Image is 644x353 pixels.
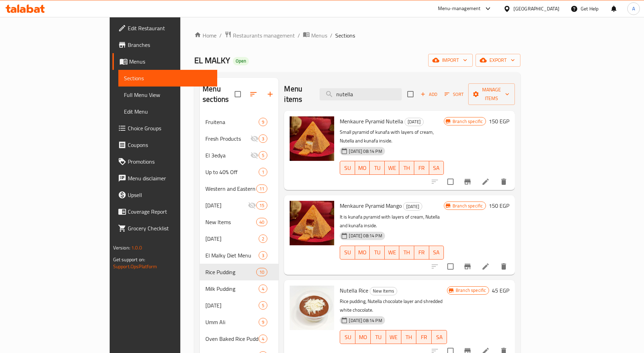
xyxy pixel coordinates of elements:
[128,207,212,216] span: Coverage Report
[445,90,464,98] span: Sort
[438,5,481,13] div: Menu-management
[355,246,370,260] button: MO
[402,247,411,257] span: TH
[113,243,130,252] span: Version:
[205,118,259,126] div: Fruitena
[389,332,399,342] span: WE
[432,247,441,257] span: SA
[405,118,424,126] div: Ramadan
[205,335,259,343] span: Oven Baked Rice Pudding
[257,186,267,192] span: 11
[250,134,259,143] svg: Inactive section
[131,243,142,252] span: 1.0.0
[259,252,267,259] span: 3
[346,232,385,239] span: [DATE] 08:14 PM
[128,191,212,199] span: Upsell
[205,235,259,243] div: 100 Years Ago
[443,174,458,189] span: Select to update
[355,161,370,175] button: MO
[372,247,382,257] span: TU
[358,247,367,257] span: MO
[429,161,444,175] button: SA
[205,268,256,276] span: Rice Pudding
[340,246,355,260] button: SU
[474,85,509,103] span: Manage items
[256,201,267,210] div: items
[200,164,278,180] div: Up to 40% Off1
[372,163,382,173] span: TU
[259,235,267,243] div: items
[370,287,397,295] div: New Items
[233,31,295,40] span: Restaurants management
[495,173,512,190] button: delete
[434,56,467,65] span: import
[432,330,447,344] button: SA
[385,246,400,260] button: WE
[112,137,217,153] a: Coupons
[290,286,334,330] img: Nutella Rice
[513,5,559,13] div: [GEOGRAPHIC_DATA]
[205,318,259,326] span: Umm Ali
[205,151,250,159] div: El 3edya
[200,314,278,330] div: Umm Ali9
[256,184,267,193] div: items
[200,180,278,197] div: Western and Eastern desserts11
[340,297,447,314] p: Rice pudding, Nutella chocolate layer and shredded white chocolate.
[205,134,250,143] span: Fresh Products
[492,286,509,295] h6: 45 EGP
[257,269,267,276] span: 10
[450,118,486,125] span: Branch specific
[128,141,212,149] span: Coupons
[453,287,489,294] span: Branch specific
[358,163,367,173] span: MO
[418,89,440,100] button: Add
[205,251,259,260] div: El Malky Diet Menu
[404,332,414,342] span: TH
[200,214,278,230] div: New Items40
[402,163,411,173] span: TH
[346,148,385,155] span: [DATE] 08:14 PM
[200,297,278,314] div: [DATE]5
[632,5,635,13] span: A
[205,184,256,193] span: Western and Eastern desserts
[205,301,259,310] div: Ashura
[124,91,212,99] span: Full Menu View
[259,118,267,126] div: items
[200,114,278,130] div: Fruitena9
[219,31,222,40] li: /
[259,152,267,159] span: 5
[112,36,217,53] a: Branches
[205,301,259,310] span: [DATE]
[419,332,429,342] span: FR
[194,31,520,40] nav: breadcrumb
[399,161,414,175] button: TH
[343,332,353,342] span: SU
[205,201,248,210] div: Ramadan
[129,57,212,66] span: Menus
[259,318,267,326] div: items
[259,335,267,343] div: items
[200,264,278,280] div: Rice Pudding10
[259,169,267,175] span: 1
[112,170,217,187] a: Menu disclaimer
[481,178,490,186] a: Edit menu item
[459,173,476,190] button: Branch-specific-item
[233,58,249,64] span: Open
[370,287,397,295] span: New Items
[112,153,217,170] a: Promotions
[358,332,368,342] span: MO
[468,83,515,105] button: Manage items
[200,247,278,264] div: El Malky Diet Menu3
[128,41,212,49] span: Branches
[417,247,426,257] span: FR
[387,163,397,173] span: WE
[399,246,414,260] button: TH
[303,31,327,40] a: Menus
[205,285,259,293] span: Milk Pudding
[450,203,486,209] span: Branch specific
[387,247,397,257] span: WE
[259,168,267,176] div: items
